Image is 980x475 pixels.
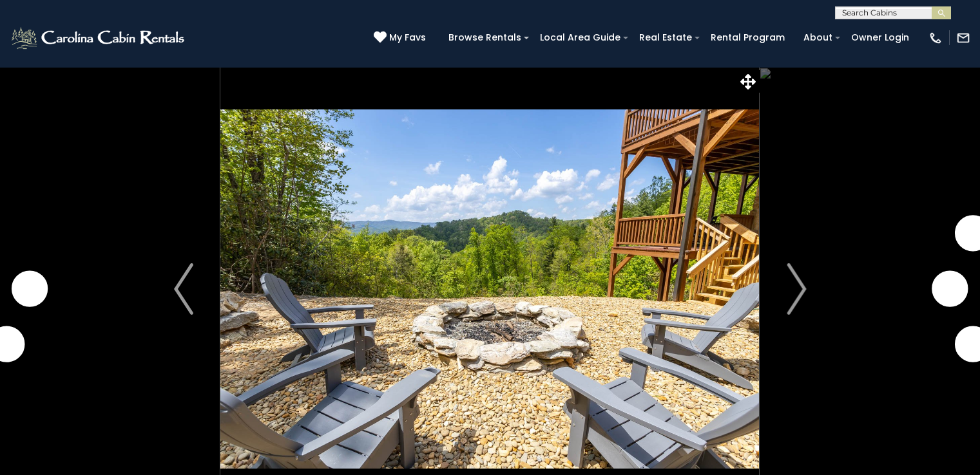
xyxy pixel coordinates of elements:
[928,31,943,45] img: phone-regular-white.png
[174,263,193,315] img: arrow
[845,28,916,48] a: Owner Login
[10,25,188,51] img: White-1-2.png
[374,31,429,45] a: My Favs
[533,28,627,48] a: Local Area Guide
[704,28,791,48] a: Rental Program
[633,28,698,48] a: Real Estate
[442,28,528,48] a: Browse Rentals
[956,31,970,45] img: mail-regular-white.png
[797,28,839,48] a: About
[787,263,806,315] img: arrow
[389,31,426,44] span: My Favs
